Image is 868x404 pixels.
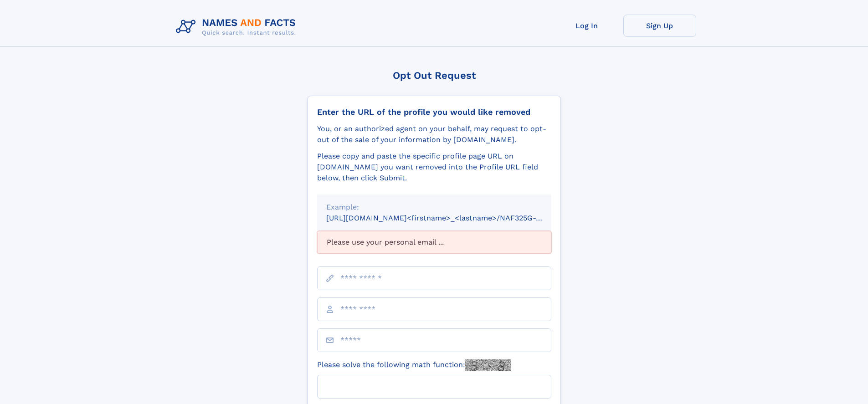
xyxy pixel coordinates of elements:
div: Example: [326,202,542,213]
a: Sign Up [623,15,696,37]
div: Please use your personal email ... [317,231,551,254]
div: Opt Out Request [308,70,561,81]
a: Log In [550,15,623,37]
label: Please solve the following math function: [317,359,511,371]
div: Please copy and paste the specific profile page URL on [DOMAIN_NAME] you want removed into the Pr... [317,151,551,184]
small: [URL][DOMAIN_NAME]<firstname>_<lastname>/NAF325G-xxxxxxxx [326,214,569,222]
img: Logo Names and Facts [172,15,303,39]
div: You, or an authorized agent on your behalf, may request to opt-out of the sale of your informatio... [317,123,551,145]
div: Enter the URL of the profile you would like removed [317,107,551,117]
